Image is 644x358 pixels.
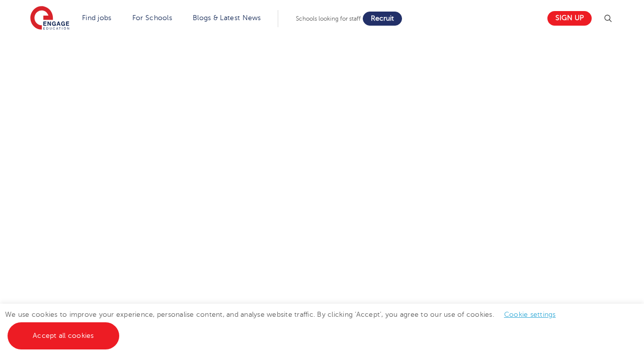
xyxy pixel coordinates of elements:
a: Blogs & Latest News [193,14,261,22]
a: Sign up [547,11,592,26]
a: Cookie settings [504,311,556,318]
a: For Schools [132,14,172,22]
span: Recruit [371,15,394,22]
a: Accept all cookies [8,322,119,349]
img: Engage Education [30,6,69,31]
a: Find jobs [82,14,112,22]
span: Schools looking for staff [296,15,361,22]
span: We use cookies to improve your experience, personalise content, and analyse website traffic. By c... [5,311,566,339]
a: Recruit [363,12,402,26]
